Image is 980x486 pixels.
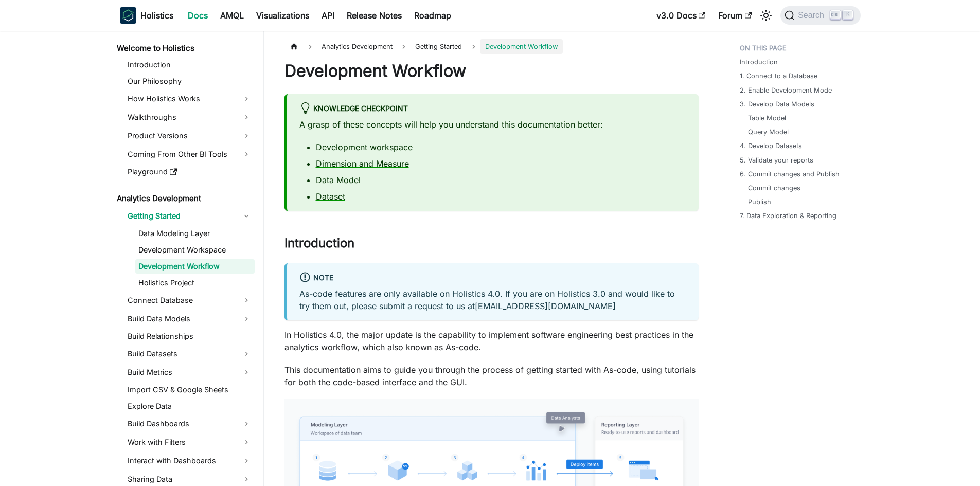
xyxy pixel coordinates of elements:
a: Build Datasets [124,346,255,362]
a: Development Workspace [135,243,255,257]
span: Analytics Development [316,39,398,54]
a: Import CSV & Google Sheets [124,383,255,397]
a: Build Metrics [124,364,255,381]
a: API [315,7,341,24]
a: Work with Filters [124,434,255,451]
p: As-code features are only available on Holistics 4.0. If you are on Holistics 3.0 and would like ... [299,287,686,312]
a: 5. Validate your reports [740,155,813,165]
a: Interact with Dashboards [124,453,255,469]
a: Development workspace [316,142,413,152]
a: Introduction [124,58,255,72]
div: Knowledge Checkpoint [299,102,686,116]
a: v3.0 Docs [650,7,712,24]
a: 3. Develop Data Models [740,99,814,109]
a: How Holistics Works [124,91,255,107]
a: Dataset [316,191,345,202]
p: This documentation aims to guide you through the process of getting started with As-code, using t... [284,364,699,388]
button: Search (Ctrl+K) [780,6,860,25]
p: A grasp of these concepts will help you understand this documentation better: [299,118,686,131]
a: 1. Connect to a Database [740,71,817,81]
a: Release Notes [341,7,408,24]
a: Explore Data [124,399,255,413]
h1: Development Workflow [284,61,699,81]
a: 7. Data Exploration & Reporting [740,211,836,221]
a: Welcome to Holistics [114,41,255,56]
a: Visualizations [250,7,315,24]
a: Commit changes [748,183,800,193]
a: Build Relationships [124,329,255,344]
a: Holistics Project [135,276,255,290]
a: 2. Enable Development Mode [740,85,832,95]
a: Walkthroughs [124,109,255,125]
a: Table Model [748,113,786,123]
b: Holistics [140,9,173,22]
a: Our Philosophy [124,74,255,88]
a: AMQL [214,7,250,24]
a: Getting Started [124,208,255,224]
a: Docs [182,7,214,24]
a: Coming From Other BI Tools [124,146,255,163]
a: Build Data Models [124,311,255,327]
a: Roadmap [408,7,457,24]
kbd: K [843,10,853,20]
span: Search [795,11,830,20]
h2: Introduction [284,236,699,255]
span: Getting Started [410,39,467,54]
span: Development Workflow [480,39,563,54]
a: 4. Develop Datasets [740,141,802,151]
a: Query Model [748,127,789,137]
a: Introduction [740,57,778,67]
img: Holistics [120,7,136,24]
a: HolisticsHolistics [120,7,173,24]
a: Product Versions [124,128,255,144]
a: Connect Database [124,292,255,309]
a: Data Modeling Layer [135,226,255,241]
a: 6. Commit changes and Publish [740,169,840,179]
a: Build Dashboards [124,416,255,432]
a: Forum [712,7,758,24]
a: Analytics Development [114,191,255,206]
a: Data Model [316,175,361,185]
a: Development Workflow [135,259,255,274]
a: Home page [284,39,304,54]
nav: Breadcrumbs [284,39,699,54]
a: Dimension and Measure [316,158,409,169]
button: Switch between dark and light mode (currently light mode) [758,7,774,24]
p: In Holistics 4.0, the major update is the capability to implement software engineering best pract... [284,329,699,353]
a: [EMAIL_ADDRESS][DOMAIN_NAME] [475,301,616,311]
nav: Docs sidebar [110,31,264,486]
div: Note [299,272,686,285]
a: Publish [748,197,771,207]
a: Playground [124,165,255,179]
